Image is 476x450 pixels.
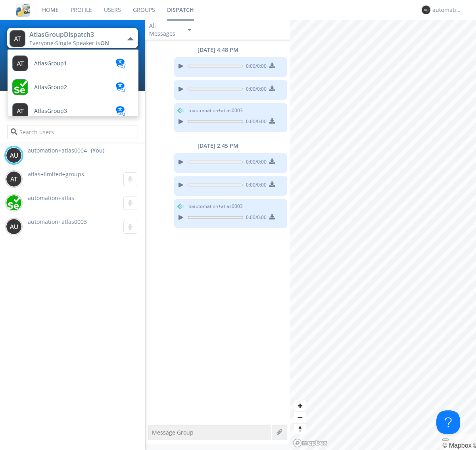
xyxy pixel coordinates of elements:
img: 373638.png [422,6,430,14]
button: Zoom out [294,412,306,423]
span: 0:00 / 0:00 [243,181,267,190]
img: d2d01cd9b4174d08988066c6d424eccd [6,195,22,211]
img: translation-blue.svg [115,106,127,116]
img: 373638.png [6,171,22,187]
span: AtlasGroup1 [34,61,67,67]
img: cddb5a64eb264b2086981ab96f4c1ba7 [16,3,30,17]
iframe: Toggle Customer Support [436,410,460,434]
span: 0:00 / 0:00 [243,63,267,71]
span: Zoom out [294,412,306,423]
span: 0:00 / 0:00 [243,214,267,223]
img: 373638.png [10,30,25,47]
div: All Messages [149,22,181,38]
img: download media button [269,158,275,164]
img: translation-blue.svg [115,59,127,69]
span: Single Speaker is [55,39,109,47]
span: automation+atlas [28,194,74,202]
span: automation+atlas0003 [28,218,87,225]
span: to automation+atlas0003 [188,203,243,210]
ul: AtlasGroupDispatch3Everyone·Single Speaker isON [7,49,139,116]
button: Reset bearing to north [294,423,306,435]
img: caret-down-sm.svg [188,29,191,31]
div: [DATE] 4:48 PM [145,46,290,54]
span: automation+atlas0004 [28,147,87,154]
span: 0:00 / 0:00 [243,118,267,127]
div: automation+atlas0004 [432,6,462,14]
button: AtlasGroupDispatch3Everyone·Single Speaker isON [7,28,138,48]
img: translation-blue.svg [115,82,127,92]
span: 0:00 / 0:00 [243,86,267,94]
button: Zoom in [294,400,306,412]
div: (You) [91,147,104,154]
img: download media button [269,86,275,91]
input: Search users [7,125,138,139]
img: 373638.png [6,219,22,235]
a: Mapbox [442,442,471,449]
span: to automation+atlas0003 [188,107,243,114]
img: download media button [269,214,275,219]
span: AtlasGroup3 [34,108,67,114]
div: [DATE] 2:45 PM [145,142,290,150]
span: ON [100,39,109,47]
div: Everyone · [29,39,119,47]
img: download media button [269,118,275,124]
span: 0:00 / 0:00 [243,158,267,167]
button: Toggle attribution [442,439,449,441]
span: AtlasGroup2 [34,84,67,90]
span: atlas+limited+groups [28,170,84,178]
div: AtlasGroupDispatch3 [29,30,119,39]
a: Mapbox logo [293,439,328,448]
img: download media button [269,181,275,187]
img: download media button [269,63,275,68]
img: 373638.png [6,147,22,163]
